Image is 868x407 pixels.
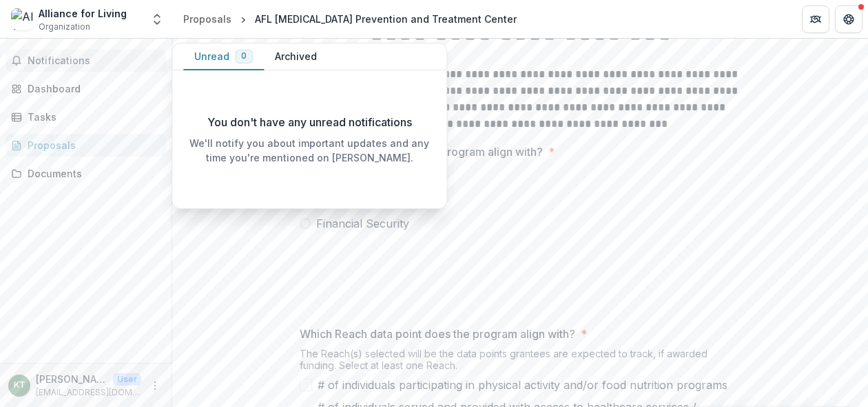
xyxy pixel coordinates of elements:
div: Tasks [28,110,155,124]
div: Proposals [28,138,155,152]
div: Kelly Thompson [14,381,25,390]
div: The Reach(s) selected will be the data points grantees are expected to track, if awarded funding.... [300,348,741,377]
img: Alliance for Living [11,8,33,30]
div: AFL [MEDICAL_DATA] Prevention and Treatment Center [255,12,517,26]
p: Which Reach data point does the program align with? [300,326,575,342]
button: Unread [183,43,264,70]
a: Proposals [6,134,166,157]
button: Archived [264,43,328,70]
button: Open entity switcher [147,6,167,33]
div: Documents [28,166,155,181]
p: User [113,373,141,386]
span: Organization [39,21,90,33]
a: Tasks [6,106,166,128]
button: More [147,377,163,394]
div: Proposals [183,12,231,26]
p: You don't have any unread notifications [207,114,412,130]
span: # of individuals participating in physical activity and/or food nutrition programs [318,377,727,393]
button: Notifications [6,50,166,72]
p: [PERSON_NAME] [36,372,107,386]
span: Financial Security [316,215,409,232]
nav: breadcrumb [178,9,522,29]
div: Alliance for Living [39,6,127,21]
span: 0 [241,51,247,61]
p: We'll notify you about important updates and any time you're mentioned on [PERSON_NAME]. [183,136,435,165]
a: Proposals [178,9,237,29]
div: Dashboard [28,81,155,96]
button: Get Help [835,6,862,33]
a: Dashboard [6,77,166,100]
button: Partners [802,6,829,33]
a: Documents [6,162,166,185]
span: Notifications [28,55,161,67]
p: [EMAIL_ADDRESS][DOMAIN_NAME] [36,386,141,399]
